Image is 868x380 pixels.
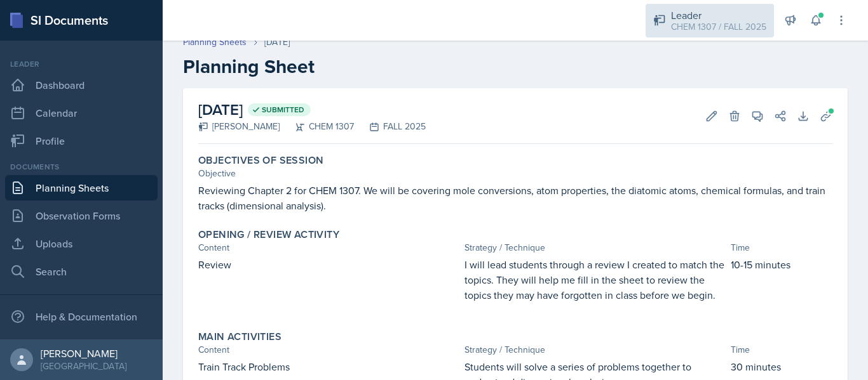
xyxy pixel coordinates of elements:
[5,128,158,154] a: Profile
[198,257,459,272] p: Review
[5,259,158,284] a: Search
[671,8,766,23] div: Leader
[5,175,158,200] a: Planning Sheets
[5,161,158,173] div: Documents
[5,304,158,329] div: Help & Documentation
[671,20,766,34] div: CHEM 1307 / FALL 2025
[198,241,459,254] div: Content
[183,36,247,49] a: Planning Sheets
[198,154,323,167] label: Objectives of Session
[198,98,426,121] h2: [DATE]
[198,167,832,180] div: Objective
[5,72,158,98] a: Dashboard
[41,347,126,360] div: [PERSON_NAME]
[198,183,832,213] p: Reviewing Chapter 2 for CHEM 1307. We will be covering mole conversions, atom properties, the dia...
[465,241,726,254] div: Strategy / Technique
[731,241,832,254] div: Time
[465,257,726,303] p: I will lead students through a review I created to match the topics. They will help me fill in th...
[280,120,354,133] div: CHEM 1307
[41,360,126,372] div: [GEOGRAPHIC_DATA]
[354,120,426,133] div: FALL 2025
[198,120,280,133] div: [PERSON_NAME]
[5,231,158,256] a: Uploads
[198,228,339,241] label: Opening / Review Activity
[183,55,848,78] h2: Planning Sheet
[731,257,832,272] p: 10-15 minutes
[5,203,158,228] a: Observation Forms
[5,100,158,126] a: Calendar
[198,331,281,343] label: Main Activities
[465,343,726,357] div: Strategy / Technique
[731,359,832,374] p: 30 minutes
[198,359,459,374] p: Train Track Problems
[731,343,832,357] div: Time
[5,58,158,70] div: Leader
[264,36,290,49] div: [DATE]
[262,105,304,115] span: Submitted
[198,343,459,357] div: Content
